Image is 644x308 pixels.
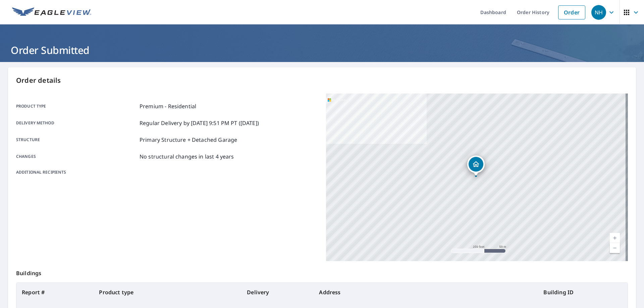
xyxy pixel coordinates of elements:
[140,136,237,144] p: Primary Structure + Detached Garage
[610,233,620,243] a: Current Level 17, Zoom In
[591,5,606,20] div: NH
[140,152,234,161] p: No structural changes in last 4 years
[16,75,628,85] p: Order details
[16,169,137,175] p: Additional recipients
[16,283,94,302] th: Report #
[140,119,259,127] p: Regular Delivery by [DATE] 9:51 PM PT ([DATE])
[16,102,137,110] p: Product type
[558,5,585,19] a: Order
[16,261,628,283] p: Buildings
[610,243,620,253] a: Current Level 17, Zoom Out
[94,283,241,302] th: Product type
[8,43,636,57] h1: Order Submitted
[467,156,485,176] div: Dropped pin, building 1, Residential property, 1506 Burrows Ct Anacortes, WA 98221
[16,136,137,144] p: Structure
[241,283,314,302] th: Delivery
[12,7,91,17] img: EV Logo
[538,283,628,302] th: Building ID
[314,283,538,302] th: Address
[140,102,196,110] p: Premium - Residential
[16,152,137,161] p: Changes
[16,119,137,127] p: Delivery method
